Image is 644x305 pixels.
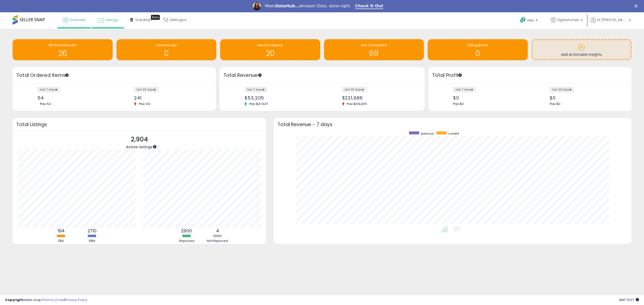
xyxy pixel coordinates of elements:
[432,72,628,79] h3: Total Profit
[520,17,526,23] i: Get Help
[458,73,462,77] div: Tooltip anchor
[181,228,192,234] b: 2900
[257,43,283,47] span: Needs to Reprice
[223,72,421,79] h3: Total Revenue
[69,17,86,22] span: Overview
[467,43,488,47] span: Selling @ Max
[324,39,424,60] a: Non Competitive 69
[116,39,217,60] a: Inventory Age 0
[59,12,89,27] a: Overview
[223,49,318,58] h1: 20
[46,239,76,243] div: FBA
[134,87,158,92] label: last 30 days
[448,131,459,136] span: current
[220,39,320,60] a: Needs to Reprice 20
[327,49,422,58] h1: 69
[126,12,155,27] a: DataHub
[344,102,370,106] span: Prev: $319,405
[216,228,219,234] b: 4
[527,18,534,22] span: Help
[134,95,207,100] div: 241
[550,95,623,100] div: $0
[355,4,383,9] a: Check It Out
[430,49,525,58] h1: 0
[342,95,416,100] div: $221,686
[253,2,261,10] img: Profile image for Georgie
[49,43,76,47] span: BB Price Below Min
[265,4,351,9] div: Meet Amazon Data, done right.
[37,95,110,100] div: 54
[156,43,177,47] span: Inventory Age
[65,73,69,77] div: Tooltip anchor
[550,102,560,106] span: Prev: $0
[547,12,586,29] a: tigerphones
[453,95,526,100] div: $0
[258,73,262,77] div: Tooltip anchor
[245,95,318,100] div: $53,205
[247,102,271,106] span: Prev: $47,647
[77,239,107,243] div: FBM
[634,5,639,8] div: Close
[516,13,543,29] a: Help
[37,87,60,92] label: last 7 days
[275,4,299,8] i: DataHub...
[428,39,528,60] a: Selling @ Max 0
[136,17,151,22] span: DataHub
[342,87,367,92] label: last 30 days
[591,17,631,29] a: Hi [PERSON_NAME]
[105,17,118,22] span: Listings
[126,144,152,149] span: Active Listings
[172,239,202,243] div: Repriced
[151,15,160,20] div: Tooltip anchor
[13,39,113,60] a: BB Price Below Min 26
[203,239,233,243] div: Not Repriced
[453,87,476,92] label: last 7 days
[557,17,579,22] span: tigerphones
[245,87,267,92] label: last 7 days
[16,123,262,126] h3: Total Listings
[550,87,574,92] label: last 30 days
[421,131,434,136] span: previous
[119,49,214,58] h1: 0
[277,123,628,126] h3: Total Revenue - 7 days
[94,12,122,27] a: Listings
[37,102,53,106] span: Prev: 54
[152,144,157,149] div: Tooltip anchor
[58,228,65,234] b: 194
[126,135,152,144] p: 2,904
[532,40,631,59] a: Add Actionable Insights
[597,17,627,22] span: Hi [PERSON_NAME]
[561,52,602,57] span: Add Actionable Insights
[136,102,153,106] span: Prev: 412
[361,43,387,47] span: Non Competitive
[159,12,190,27] a: Settings
[15,49,110,58] h1: 26
[16,72,212,79] h3: Total Ordered Items
[453,102,464,106] span: Prev: $0
[88,228,97,234] b: 2710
